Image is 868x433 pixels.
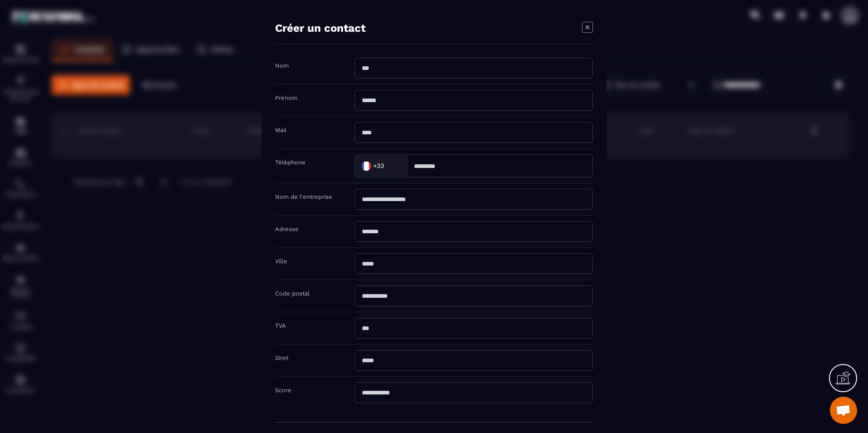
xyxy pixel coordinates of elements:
[275,226,299,232] label: Adresse
[373,161,384,170] span: +33
[275,193,332,200] label: Nom de l'entreprise
[275,22,365,34] h4: Créer un contact
[386,159,397,172] input: Search for option
[275,62,289,69] label: Nom
[830,397,857,424] a: Ouvrir le chat
[275,354,288,361] label: Siret
[275,290,310,297] label: Code postal
[357,157,375,175] img: Country Flag
[275,322,286,329] label: TVA
[275,159,306,166] label: Téléphone
[355,154,407,177] div: Search for option
[275,94,297,101] label: Prénom
[275,258,287,265] label: Ville
[275,387,291,394] label: Score
[275,127,286,133] label: Mail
